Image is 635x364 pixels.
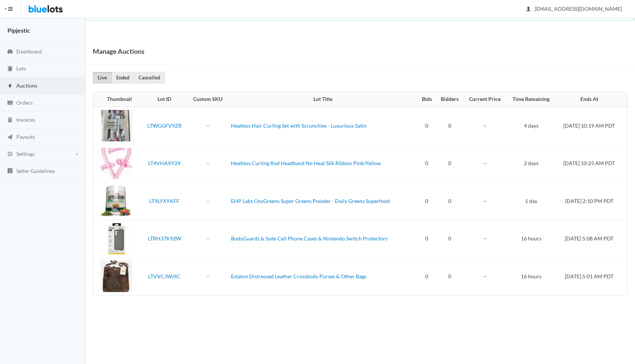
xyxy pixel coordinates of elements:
ion-icon: list box [6,168,14,175]
a: LTWGGFV9ZR [147,122,182,129]
td: 4 days [507,107,556,145]
th: Lot Title [228,92,417,107]
td: [DATE] 5:08 AM PDT [556,220,627,258]
td: 0 [418,258,436,295]
ion-icon: paper plane [6,134,14,141]
ion-icon: person [525,6,532,13]
th: Ends At [556,92,627,107]
td: 0 [436,220,463,258]
a: EHP Labs OxyGreens Super Greens Powder - Daily Greens Superfood [231,198,390,204]
span: Seller Guidelines [16,168,55,174]
ion-icon: cash [6,100,14,107]
ion-icon: calculator [6,117,14,124]
td: -- [463,258,507,295]
td: [DATE] 10:25 AM PDT [556,144,627,182]
a: Estalon Distressed Leather Crossbody Purses & Other Bags [231,273,367,279]
td: 16 hours [507,258,556,295]
a: Heatless Hair Curling Set with Scrunchies - Luxurious Satin [231,122,367,129]
td: 0 [418,144,436,182]
a: LT9LYXYKFF [149,198,179,204]
td: [DATE] 10:19 AM PDT [556,107,627,145]
span: Orders [16,99,33,106]
span: Invoices [16,117,35,123]
ion-icon: cog [6,151,14,158]
a: Cancelled [134,72,165,83]
a: Ended [111,72,134,83]
td: 0 [418,182,436,220]
td: [DATE] 5:01 AM PDT [556,258,627,295]
th: Lot ID [141,92,188,107]
td: 0 [436,258,463,295]
ion-icon: clipboard [6,66,14,73]
a: -- [206,273,210,279]
th: Bidders [436,92,463,107]
a: Heatless Curling Rod Headband No Heat Silk Ribbon Pink/Yellow [231,160,381,166]
ion-icon: speedometer [6,49,14,56]
a: -- [206,235,210,242]
a: -- [206,122,210,129]
td: 2 days [507,144,556,182]
td: 1 day [507,182,556,220]
th: Time Remaining [507,92,556,107]
td: -- [463,107,507,145]
td: 0 [436,144,463,182]
a: LTVVCJWJ4C [148,273,180,279]
td: 0 [418,220,436,258]
h1: Manage Auctions [93,46,144,57]
a: -- [206,160,210,166]
td: -- [463,144,507,182]
strong: Pipjestic [7,27,30,34]
span: [EMAIL_ADDRESS][DOMAIN_NAME] [527,6,622,12]
th: Custom SKU [188,92,228,107]
a: -- [206,198,210,204]
a: Live [93,72,112,83]
td: [DATE] 2:10 PM PDT [556,182,627,220]
span: Payouts [16,134,35,140]
th: Thumbnail [93,92,141,107]
ion-icon: flash [6,83,14,90]
td: 0 [418,107,436,145]
th: Bids [418,92,436,107]
td: 0 [436,107,463,145]
th: Current Price [463,92,507,107]
td: 0 [436,182,463,220]
a: BodyGuardz & Syde Cell Phone Cases & Nintendo Switch Protectors [231,235,388,242]
a: LT4VHAXY29 [148,160,180,166]
td: -- [463,220,507,258]
a: LTRH37K92W [148,235,181,242]
span: Settings [16,151,35,157]
span: Dashboard [16,48,42,55]
td: -- [463,182,507,220]
span: Lots [16,65,26,72]
span: Auctions [16,82,37,89]
td: 16 hours [507,220,556,258]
